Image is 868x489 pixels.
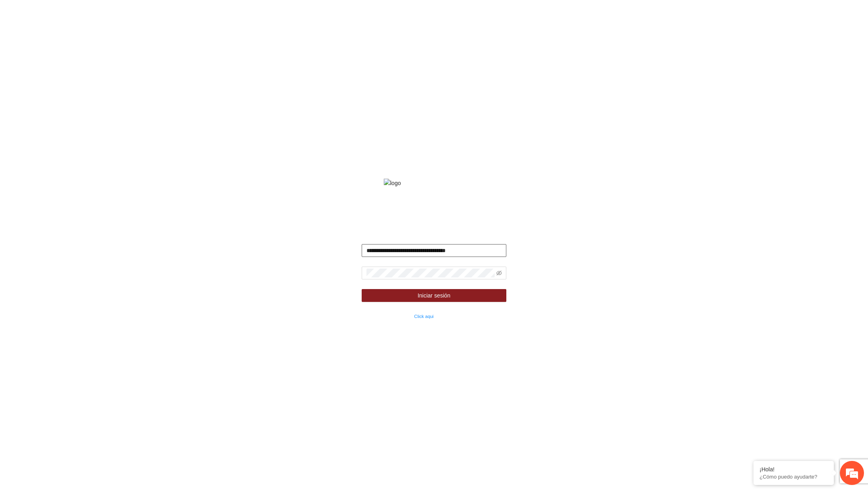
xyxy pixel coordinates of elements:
img: logo [384,179,484,187]
strong: Fondo de financiamiento de proyectos para la prevención y fortalecimiento de instituciones de seg... [354,199,514,223]
button: Iniciar sesión [362,289,506,302]
strong: Bienvenido [419,231,449,237]
a: Click aqui [414,314,434,319]
div: ¡Hola! [759,466,828,473]
span: eye-invisible [496,270,502,276]
small: ¿Olvidaste tu contraseña? [362,314,434,319]
span: Iniciar sesión [418,291,450,300]
p: ¿Cómo puedo ayudarte? [759,474,828,480]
